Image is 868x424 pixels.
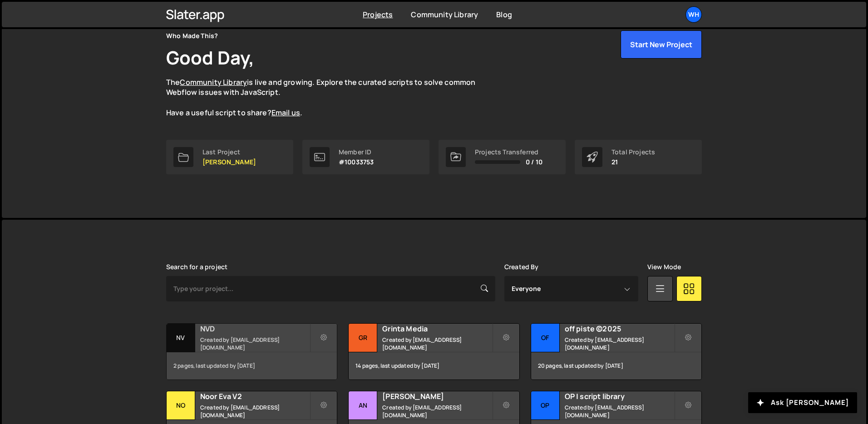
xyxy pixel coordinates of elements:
[382,404,492,419] small: Created by [EMAIL_ADDRESS][DOMAIN_NAME]
[200,404,310,419] small: Created by [EMAIL_ADDRESS][DOMAIN_NAME]
[166,276,495,301] input: Type your project...
[382,336,492,351] small: Created by [EMAIL_ADDRESS][DOMAIN_NAME]
[475,148,542,156] div: Projects Transferred
[531,323,702,380] a: of off piste ©2025 Created by [EMAIL_ADDRESS][DOMAIN_NAME] 20 pages, last updated by [DATE]
[166,45,254,70] h1: Good Day,
[612,158,655,166] p: 21
[686,6,702,23] a: Wh
[526,158,542,166] span: 0 / 10
[166,323,337,380] a: NV NVD Created by [EMAIL_ADDRESS][DOMAIN_NAME] 2 pages, last updated by [DATE]
[531,324,560,352] div: of
[565,391,674,401] h2: OP | script library
[531,352,701,380] div: 20 pages, last updated by [DATE]
[565,324,674,334] h2: off piste ©2025
[565,404,674,419] small: Created by [EMAIL_ADDRESS][DOMAIN_NAME]
[349,324,377,352] div: Gr
[349,352,519,380] div: 14 pages, last updated by [DATE]
[200,324,310,334] h2: NVD
[200,391,310,401] h2: Noor Eva V2
[504,263,539,271] label: Created By
[565,336,674,351] small: Created by [EMAIL_ADDRESS][DOMAIN_NAME]
[339,158,374,166] p: #10033753
[166,77,493,118] p: The is live and growing. Explore the curated scripts to solve common Webflow issues with JavaScri...
[167,324,195,352] div: NV
[200,336,310,351] small: Created by [EMAIL_ADDRESS][DOMAIN_NAME]
[363,10,393,20] a: Projects
[411,10,478,20] a: Community Library
[271,108,300,118] a: Email us
[167,391,195,420] div: No
[748,392,857,413] button: Ask [PERSON_NAME]
[531,391,560,420] div: OP
[202,148,256,156] div: Last Project
[496,10,512,20] a: Blog
[167,352,337,380] div: 2 pages, last updated by [DATE]
[202,158,256,166] p: [PERSON_NAME]
[647,263,681,271] label: View Mode
[348,323,519,380] a: Gr Grinta Media Created by [EMAIL_ADDRESS][DOMAIN_NAME] 14 pages, last updated by [DATE]
[339,148,374,156] div: Member ID
[612,148,655,156] div: Total Projects
[180,77,247,87] a: Community Library
[621,30,702,59] button: Start New Project
[166,140,293,174] a: Last Project [PERSON_NAME]
[166,30,218,41] div: Who Made This?
[382,391,492,401] h2: [PERSON_NAME]
[382,324,492,334] h2: Grinta Media
[349,391,377,420] div: An
[166,263,227,271] label: Search for a project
